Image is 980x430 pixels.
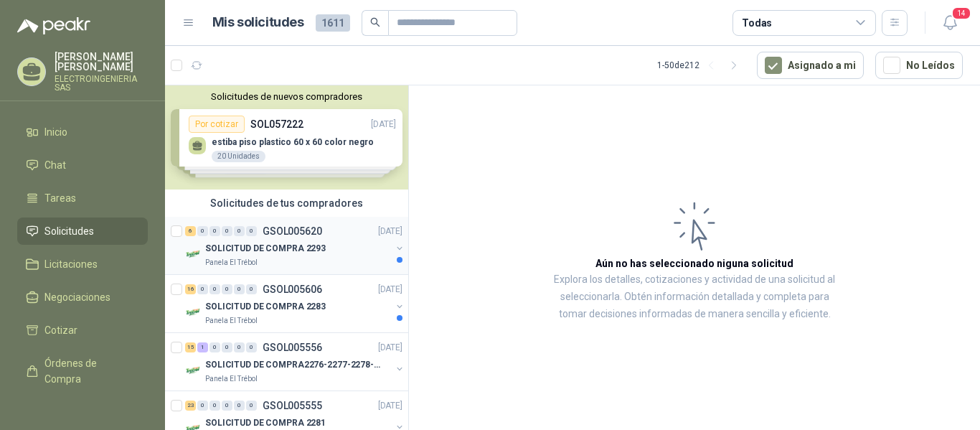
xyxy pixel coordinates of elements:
button: Solicitudes de nuevos compradores [171,91,402,102]
span: Chat [44,157,66,173]
a: Solicitudes [17,218,148,245]
div: 0 [234,401,245,411]
div: 0 [222,342,232,352]
div: 1 - 50 de 212 [657,54,745,77]
div: 0 [222,226,232,236]
span: Tareas [44,190,76,206]
div: 0 [246,284,257,294]
div: 23 [185,401,196,411]
div: 0 [197,284,208,294]
div: Todas [742,15,772,31]
a: 6 0 0 0 0 0 GSOL005620[DATE] Company LogoSOLICITUD DE COMPRA 2293Panela El Trébol [185,223,405,268]
div: 0 [209,226,220,236]
span: 1611 [316,14,350,32]
span: Cotizar [44,322,77,338]
span: Órdenes de Compra [44,355,134,387]
p: SOLICITUD DE COMPRA 2293 [205,242,326,256]
div: 0 [234,342,245,352]
p: SOLICITUD DE COMPRA2276-2277-2278-2284-2285- [205,358,384,372]
p: [DATE] [378,399,402,413]
div: Solicitudes de tus compradores [165,190,408,217]
span: 14 [951,6,971,20]
div: 0 [209,284,220,294]
p: Panela El Trébol [205,257,258,268]
h3: Aún no has seleccionado niguna solicitud [595,256,793,271]
p: GSOL005606 [263,284,322,294]
a: Tareas [17,184,148,212]
a: Inicio [17,118,148,146]
p: GSOL005620 [263,226,322,236]
p: [DATE] [378,225,402,238]
div: 0 [222,284,232,294]
a: Licitaciones [17,251,148,278]
div: 1 [197,342,208,352]
a: Cotizar [17,317,148,344]
div: Solicitudes de nuevos compradoresPor cotizarSOL057222[DATE] estiba piso plastico 60 x 60 color ne... [165,85,408,190]
h1: Mis solicitudes [212,12,304,33]
span: Licitaciones [44,256,98,272]
div: 0 [222,401,232,411]
p: [PERSON_NAME] [PERSON_NAME] [55,52,148,72]
div: 0 [246,226,257,236]
p: [DATE] [378,341,402,355]
span: search [370,17,380,27]
p: Panela El Trébol [205,315,258,327]
p: SOLICITUD DE COMPRA 2283 [205,300,326,314]
p: SOLICITUD DE COMPRA 2281 [205,416,326,430]
a: 16 0 0 0 0 0 GSOL005606[DATE] Company LogoSOLICITUD DE COMPRA 2283Panela El Trébol [185,281,405,327]
img: Logo peakr [17,17,90,34]
button: 14 [937,10,963,36]
p: ELECTROINGENIERIA SAS [55,75,148,92]
img: Company Logo [185,362,202,379]
a: Órdenes de Compra [17,350,148,393]
div: 0 [197,401,208,411]
p: Explora los detalles, cotizaciones y actividad de una solicitud al seleccionarla. Obtén informaci... [552,271,837,323]
div: 6 [185,226,196,236]
p: GSOL005556 [263,342,322,352]
div: 0 [209,401,220,411]
span: Negociaciones [44,289,110,305]
span: Solicitudes [44,223,94,239]
p: GSOL005555 [263,401,322,411]
p: Panela El Trébol [205,373,258,385]
div: 0 [197,226,208,236]
div: 0 [234,226,245,236]
button: No Leídos [875,52,963,79]
img: Company Logo [185,246,202,263]
div: 0 [234,284,245,294]
div: 0 [246,342,257,352]
a: Chat [17,151,148,179]
div: 15 [185,342,196,352]
a: Negociaciones [17,284,148,311]
button: Asignado a mi [757,52,864,79]
img: Company Logo [185,304,202,321]
a: 15 1 0 0 0 0 GSOL005556[DATE] Company LogoSOLICITUD DE COMPRA2276-2277-2278-2284-2285-Panela El T... [185,339,405,385]
div: 0 [209,342,220,352]
div: 16 [185,284,196,294]
span: Inicio [44,124,67,140]
div: 0 [246,401,257,411]
p: [DATE] [378,283,402,296]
